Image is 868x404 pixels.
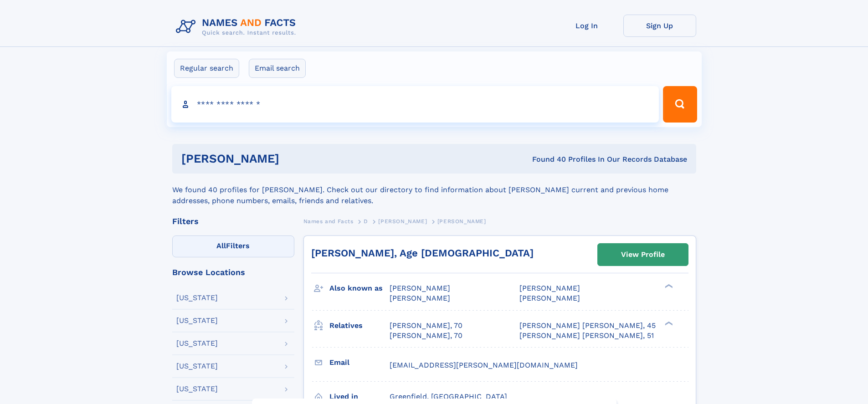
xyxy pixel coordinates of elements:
span: [EMAIL_ADDRESS][PERSON_NAME][DOMAIN_NAME] [390,361,578,369]
a: [PERSON_NAME], 70 [390,331,462,341]
span: [PERSON_NAME] [390,284,450,292]
span: Greenfield, [GEOGRAPHIC_DATA] [390,392,507,401]
div: We found 40 profiles for [PERSON_NAME]. Check out our directory to find information about [PERSON... [172,174,696,206]
h3: Relatives [329,318,390,333]
input: search input [171,86,659,123]
h1: [PERSON_NAME] [181,153,406,164]
div: [US_STATE] [176,363,218,370]
div: Browse Locations [172,268,294,276]
a: [PERSON_NAME], Age [DEMOGRAPHIC_DATA] [311,247,534,259]
a: Log In [550,15,623,37]
a: Names and Facts [303,215,354,227]
label: Filters [172,235,294,257]
div: [US_STATE] [176,317,218,324]
button: Search Button [663,86,697,123]
a: [PERSON_NAME] [PERSON_NAME], 45 [519,321,656,331]
span: [PERSON_NAME] [390,294,450,302]
a: [PERSON_NAME], 70 [390,321,462,331]
div: Found 40 Profiles In Our Records Database [406,154,687,164]
a: View Profile [598,244,688,266]
a: [PERSON_NAME] [378,215,427,227]
a: D [364,215,368,227]
h3: Email [329,355,390,370]
img: Logo Names and Facts [172,15,303,39]
span: D [364,218,368,225]
a: Sign Up [623,15,696,37]
div: View Profile [621,244,665,265]
div: [US_STATE] [176,385,218,393]
a: [PERSON_NAME] [PERSON_NAME], 51 [519,331,654,341]
span: [PERSON_NAME] [519,294,580,302]
h3: Also known as [329,281,390,296]
label: Email search [249,59,306,78]
div: [US_STATE] [176,340,218,347]
div: Filters [172,217,294,225]
div: [US_STATE] [176,294,218,302]
div: ❯ [663,283,673,289]
span: [PERSON_NAME] [437,218,486,225]
label: Regular search [174,59,239,78]
span: All [216,241,226,250]
span: [PERSON_NAME] [378,218,427,225]
span: [PERSON_NAME] [519,284,580,292]
div: ❯ [663,320,673,326]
